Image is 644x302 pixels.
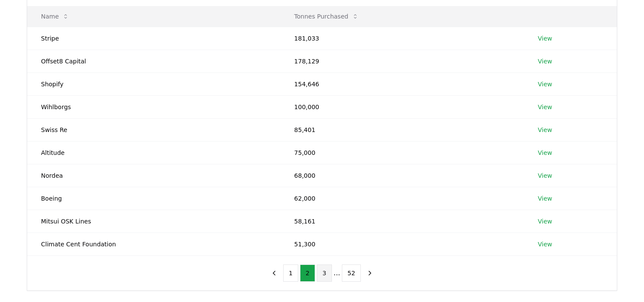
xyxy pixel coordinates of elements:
button: 1 [283,264,298,282]
td: Mitsui OSK Lines [27,210,281,233]
a: View [538,240,552,249]
a: View [538,126,552,134]
td: Shopify [27,72,281,95]
a: View [538,57,552,66]
td: 75,000 [281,141,524,164]
td: 181,033 [281,27,524,50]
a: View [538,171,552,180]
td: Swiss Re [27,118,281,141]
button: 3 [317,264,332,282]
button: Name [34,8,76,25]
button: next page [363,264,377,282]
a: View [538,217,552,226]
a: View [538,103,552,111]
td: 68,000 [281,164,524,187]
td: Stripe [27,27,281,50]
td: 85,401 [281,118,524,141]
a: View [538,194,552,203]
button: 52 [342,264,361,282]
a: View [538,148,552,157]
td: 62,000 [281,187,524,210]
button: 2 [300,264,315,282]
td: 51,300 [281,233,524,255]
td: Climate Cent Foundation [27,233,281,255]
button: Tonnes Purchased [287,8,366,25]
a: View [538,80,552,88]
td: Offset8 Capital [27,50,281,72]
td: 178,129 [281,50,524,72]
td: Boeing [27,187,281,210]
li: ... [334,268,340,278]
td: Altitude [27,141,281,164]
td: Nordea [27,164,281,187]
td: 100,000 [281,95,524,118]
a: View [538,34,552,43]
td: 58,161 [281,210,524,233]
td: 154,646 [281,72,524,95]
td: Wihlborgs [27,95,281,118]
button: previous page [267,264,281,282]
